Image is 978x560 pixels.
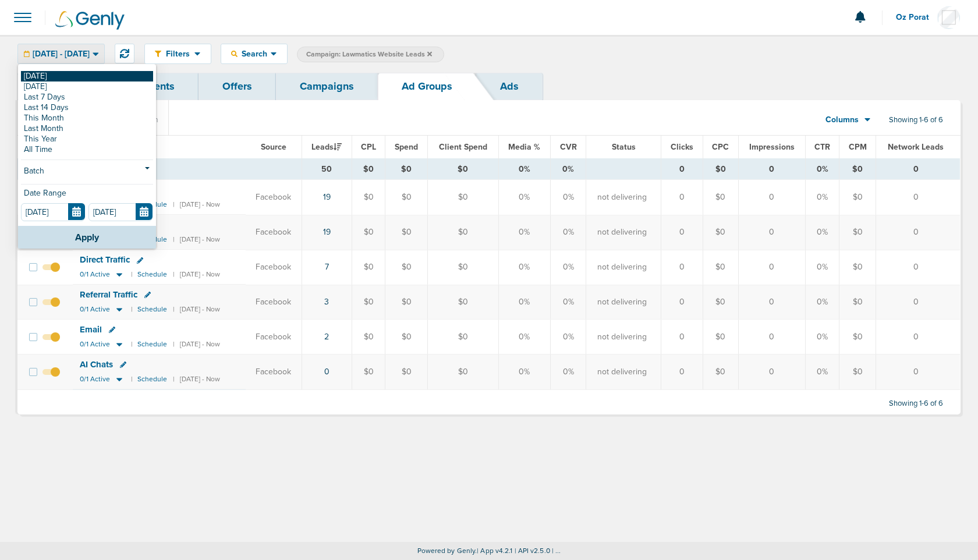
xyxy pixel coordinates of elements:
[323,227,331,237] a: 19
[876,320,960,355] td: 0
[703,285,738,320] td: $0
[21,123,153,134] a: Last Month
[661,250,703,285] td: 0
[352,320,385,355] td: $0
[498,215,551,250] td: 0%
[551,159,586,180] td: 0%
[703,180,738,215] td: $0
[80,254,130,265] span: Direct Traffic
[131,305,132,314] small: |
[661,215,703,250] td: 0
[173,270,220,279] small: | [DATE] - Now
[749,142,795,152] span: Impressions
[311,142,342,152] span: Leads
[246,250,302,285] td: Facebook
[325,262,329,272] a: 7
[131,340,132,349] small: |
[302,159,352,180] td: 50
[712,142,729,152] span: CPC
[276,73,378,100] a: Campaigns
[703,215,738,250] td: $0
[498,320,551,355] td: 0%
[876,215,960,250] td: 0
[324,297,329,307] a: 3
[888,142,944,152] span: Network Leads
[378,73,476,100] a: Ad Groups
[21,144,153,155] a: All Time
[385,320,428,355] td: $0
[508,142,540,152] span: Media %
[33,50,90,58] span: [DATE] - [DATE]
[395,142,418,152] span: Spend
[876,355,960,389] td: 0
[80,359,113,370] span: AI Chats
[80,324,102,335] span: Email
[428,285,498,320] td: $0
[161,49,194,59] span: Filters
[661,320,703,355] td: 0
[814,142,830,152] span: CTR
[498,355,551,389] td: 0%
[199,73,276,100] a: Offers
[806,355,839,389] td: 0%
[498,180,551,215] td: 0%
[551,180,586,215] td: 0%
[352,180,385,215] td: $0
[80,340,110,349] span: 0/1 Active
[738,285,806,320] td: 0
[173,340,220,349] small: | [DATE] - Now
[137,270,167,279] small: Schedule
[597,296,647,308] span: not delivering
[551,320,586,355] td: 0%
[839,180,876,215] td: $0
[597,192,647,203] span: not delivering
[428,320,498,355] td: $0
[428,159,498,180] td: $0
[21,71,153,81] a: [DATE]
[738,159,806,180] td: 0
[597,366,647,378] span: not delivering
[21,81,153,92] a: [DATE]
[21,165,153,179] a: Batch
[324,367,329,377] a: 0
[352,355,385,389] td: $0
[839,320,876,355] td: $0
[825,114,859,126] span: Columns
[131,270,132,279] small: |
[515,547,550,555] span: | API v2.5.0
[889,115,943,125] span: Showing 1-6 of 6
[560,142,577,152] span: CVR
[498,159,551,180] td: 0%
[551,355,586,389] td: 0%
[896,13,937,22] span: Oz Porat
[361,142,376,152] span: CPL
[612,142,636,152] span: Status
[806,215,839,250] td: 0%
[173,305,220,314] small: | [DATE] - Now
[80,375,110,384] span: 0/1 Active
[551,250,586,285] td: 0%
[173,375,220,384] small: | [DATE] - Now
[80,305,110,314] span: 0/1 Active
[80,289,137,300] span: Referral Traffic
[21,134,153,144] a: This Year
[661,355,703,389] td: 0
[876,180,960,215] td: 0
[137,340,167,349] small: Schedule
[498,285,551,320] td: 0%
[551,215,586,250] td: 0%
[352,285,385,320] td: $0
[385,180,428,215] td: $0
[80,270,110,279] span: 0/1 Active
[246,215,302,250] td: Facebook
[428,180,498,215] td: $0
[552,547,561,555] span: | ...
[806,159,839,180] td: 0%
[703,320,738,355] td: $0
[738,180,806,215] td: 0
[385,355,428,389] td: $0
[428,215,498,250] td: $0
[21,92,153,102] a: Last 7 Days
[839,250,876,285] td: $0
[246,320,302,355] td: Facebook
